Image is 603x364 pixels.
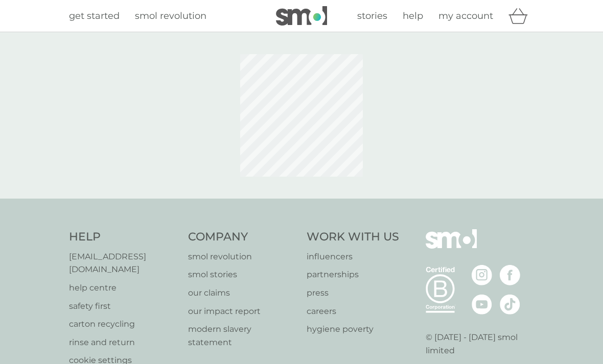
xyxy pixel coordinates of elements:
[357,10,387,21] span: stories
[188,286,297,300] a: our claims
[403,10,423,21] span: help
[472,294,492,314] img: visit the smol Youtube page
[357,9,387,23] a: stories
[188,305,297,318] a: our impact report
[135,9,206,23] a: smol revolution
[438,9,493,23] a: my account
[403,9,423,23] a: help
[426,229,477,264] img: smol
[188,250,297,263] a: smol revolution
[472,265,492,285] img: visit the smol Instagram page
[307,305,399,318] a: careers
[307,229,399,245] h4: Work With Us
[69,336,178,349] a: rinse and return
[188,323,297,349] a: modern slavery statement
[69,229,178,245] h4: Help
[276,6,327,26] img: smol
[438,10,493,21] span: my account
[500,265,520,285] img: visit the smol Facebook page
[426,331,535,357] p: © [DATE] - [DATE] smol limited
[69,250,178,276] a: [EMAIL_ADDRESS][DOMAIN_NAME]
[69,10,120,21] span: get started
[307,323,399,336] a: hygiene poverty
[307,286,399,300] a: press
[500,294,520,314] img: visit the smol Tiktok page
[69,300,178,313] a: safety first
[69,318,178,331] a: carton recycling
[188,268,297,281] a: smol stories
[508,6,534,26] div: basket
[307,268,399,281] a: partnerships
[69,281,178,295] a: help centre
[69,9,120,23] a: get started
[188,229,297,245] h4: Company
[135,10,206,21] span: smol revolution
[307,250,399,263] a: influencers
